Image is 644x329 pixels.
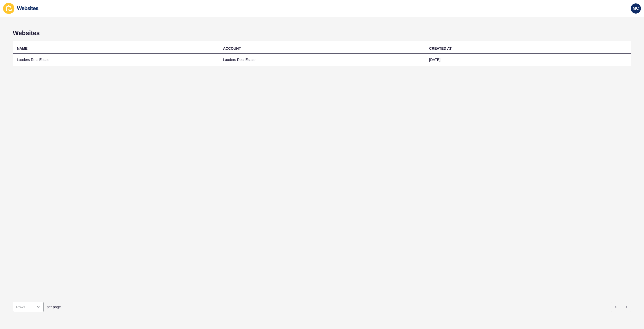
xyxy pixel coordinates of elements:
h1: Websites [13,29,631,37]
td: Lauders Real Estate [219,54,425,66]
span: per page [47,304,61,310]
div: ACCOUNT [223,46,241,51]
td: [DATE] [425,54,631,66]
div: NAME [17,46,27,51]
span: MC [633,6,639,11]
td: Lauders Real Estate [13,54,219,66]
div: open menu [13,302,44,312]
div: CREATED AT [429,46,452,51]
